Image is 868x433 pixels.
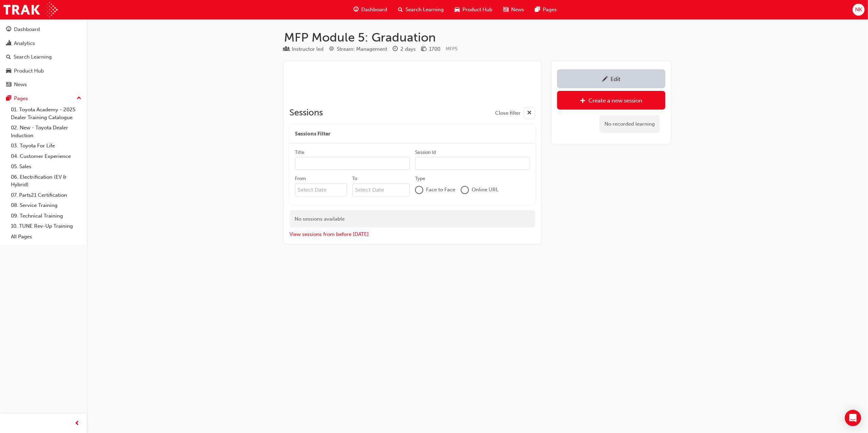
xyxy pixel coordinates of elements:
[535,5,540,14] span: pages-icon
[446,46,458,52] span: Learning resource code
[472,186,499,194] span: Online URL
[284,46,289,52] span: learningResourceType_INSTRUCTOR_LED-icon
[8,123,84,141] a: 02. New - Toyota Dealer Induction
[295,149,304,156] div: Title
[3,37,84,50] a: Analytics
[8,105,84,123] a: 01. Toyota Academy - 2025 Dealer Training Catalogue
[14,26,40,33] div: Dashboard
[77,94,81,103] span: up-icon
[292,45,323,53] div: Instructor led
[329,45,387,53] div: Stream
[8,172,84,190] a: 06. Electrification (EV & Hybrid)
[398,5,403,14] span: search-icon
[511,6,524,14] span: News
[3,65,84,77] a: Product Hub
[462,6,492,14] span: Product Hub
[455,5,460,14] span: car-icon
[289,230,369,238] button: View sessions from before [DATE]
[527,109,532,117] span: cross-icon
[284,45,323,53] div: Type
[329,46,334,52] span: target-icon
[8,200,84,211] a: 08. Service Training
[295,157,410,170] input: Title
[6,96,11,102] span: pages-icon
[3,78,84,91] a: News
[14,81,27,89] div: News
[8,161,84,172] a: 05. Sales
[14,39,35,47] div: Analytics
[426,186,455,194] span: Face to Face
[543,6,557,14] span: Pages
[353,5,359,14] span: guage-icon
[498,3,530,17] a: news-iconNews
[6,41,11,47] span: chart-icon
[289,210,535,228] div: No sessions available
[495,109,521,117] span: Close filter
[8,211,84,221] a: 09. Technical Training
[415,149,436,156] div: Session Id
[337,45,387,53] div: Stream: Management
[599,115,660,133] div: No recorded learning
[295,130,330,138] span: Sessions Filter
[295,183,347,196] input: From
[421,45,440,53] div: Price
[3,92,84,105] button: Pages
[8,151,84,162] a: 04. Customer Experience
[8,141,84,151] a: 03. Toyota For Life
[348,3,393,17] a: guage-iconDashboard
[580,98,586,105] span: plus-icon
[530,3,562,17] a: pages-iconPages
[6,82,11,88] span: news-icon
[393,46,398,52] span: clock-icon
[557,69,665,88] a: Edit
[75,419,80,428] span: prev-icon
[14,53,52,61] div: Search Learning
[3,51,84,63] a: Search Learning
[611,76,620,82] div: Edit
[602,76,608,83] span: pencil-icon
[853,4,865,16] button: NK
[352,183,410,196] input: To
[393,3,449,17] a: search-iconSearch Learning
[495,107,535,119] button: Close filter
[8,190,84,201] a: 07. Parts21 Certification
[557,91,665,110] a: Create a new session
[6,27,11,33] span: guage-icon
[361,6,387,14] span: Dashboard
[449,3,498,17] a: car-iconProduct Hub
[415,157,530,170] input: Session Id
[14,95,28,102] div: Pages
[289,107,323,119] h2: Sessions
[6,68,11,74] span: car-icon
[8,221,84,231] a: 10. TUNE Rev-Up Training
[855,6,862,14] span: NK
[429,45,440,53] div: 1700
[415,175,425,182] div: Type
[352,175,358,182] div: To
[393,45,416,53] div: Duration
[295,175,306,182] div: From
[3,2,58,17] img: Trak
[421,46,426,52] span: money-icon
[14,67,44,75] div: Product Hub
[284,30,671,45] h1: MFP Module 5: Graduation
[3,22,84,92] button: DashboardAnalyticsSearch LearningProduct HubNews
[589,97,643,104] div: Create a new session
[6,54,11,60] span: search-icon
[503,5,508,14] span: news-icon
[3,23,84,36] a: Dashboard
[406,6,444,14] span: Search Learning
[400,45,416,53] div: 2 days
[8,231,84,242] a: All Pages
[845,410,861,426] div: Open Intercom Messenger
